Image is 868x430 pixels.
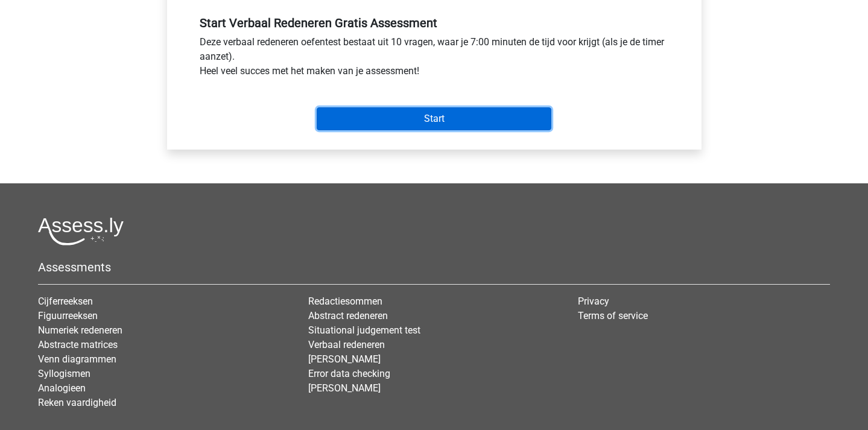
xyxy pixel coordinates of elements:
h5: Start Verbaal Redeneren Gratis Assessment [200,16,669,30]
a: Abstracte matrices [38,339,118,350]
a: Reken vaardigheid [38,397,116,408]
img: Assessly logo [38,217,124,245]
a: Numeriek redeneren [38,324,122,336]
a: Cijferreeksen [38,296,93,307]
a: [PERSON_NAME] [308,382,381,394]
a: Terms of service [578,310,648,321]
a: Privacy [578,296,609,307]
a: Analogieen [38,382,86,394]
a: Venn diagrammen [38,353,116,365]
a: Abstract redeneren [308,310,388,321]
a: Situational judgement test [308,324,420,336]
input: Start [317,107,551,130]
a: Figuurreeksen [38,310,98,321]
a: Error data checking [308,368,390,379]
a: Syllogismen [38,368,90,379]
a: Verbaal redeneren [308,339,385,350]
div: Deze verbaal redeneren oefentest bestaat uit 10 vragen, waar je 7:00 minuten de tijd voor krijgt ... [191,35,678,83]
a: Redactiesommen [308,296,382,307]
h5: Assessments [38,260,830,274]
a: [PERSON_NAME] [308,353,381,365]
